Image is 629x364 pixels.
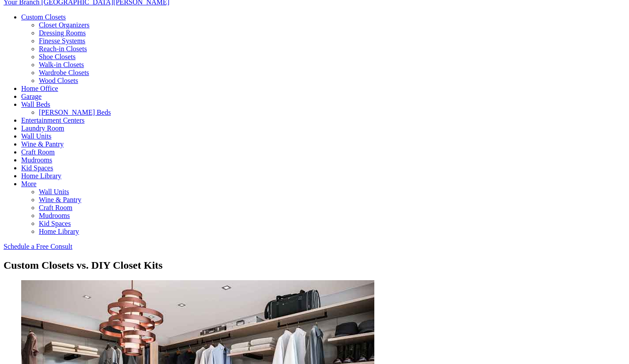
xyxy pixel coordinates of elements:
[21,93,41,100] a: Garage
[21,13,66,21] a: Custom Closets
[21,148,55,156] a: Craft Room
[39,77,78,84] a: Wood Closets
[39,109,111,116] a: [PERSON_NAME] Beds
[21,140,64,148] a: Wine & Pantry
[39,204,72,211] a: Craft Room
[39,61,84,68] a: Walk-in Closets
[39,69,89,76] a: Wardrobe Closets
[39,45,87,53] a: Reach-in Closets
[21,116,85,124] a: Entertainment Centers
[39,196,81,203] a: Wine & Pantry
[39,228,79,235] a: Home Library
[21,101,50,108] a: Wall Beds
[21,132,51,140] a: Wall Units
[39,188,69,195] a: Wall Units
[21,156,52,164] a: Mudrooms
[21,124,64,132] a: Laundry Room
[39,212,70,219] a: Mudrooms
[39,29,86,37] a: Dressing Rooms
[21,85,58,92] a: Home Office
[4,243,72,250] a: Schedule a Free Consult (opens a dropdown menu)
[39,37,85,45] a: Finesse Systems
[39,21,90,29] a: Closet Organizers
[4,259,625,271] h1: Custom Closets vs. DIY Closet Kits
[21,180,37,188] a: More menu text will display only on big screen
[39,220,71,227] a: Kid Spaces
[21,172,61,180] a: Home Library
[21,164,53,172] a: Kid Spaces
[39,53,75,60] a: Shoe Closets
